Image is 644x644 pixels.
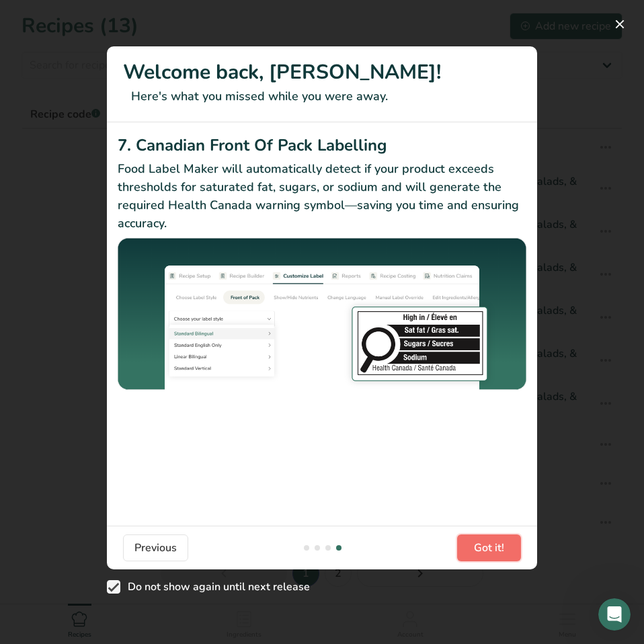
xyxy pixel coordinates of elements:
[123,87,521,106] p: Here's what you missed while you were away.
[118,133,526,157] h2: 7. Canadian Front Of Pack Labelling
[134,540,177,556] span: Previous
[598,598,631,631] iframe: Intercom live chat
[457,534,521,561] button: Got it!
[474,540,504,556] span: Got it!
[123,57,521,87] h1: Welcome back, [PERSON_NAME]!
[118,238,526,392] img: Canadian Front Of Pack Labelling
[120,580,310,594] span: Do not show again until next release
[118,160,526,233] p: Food Label Maker will automatically detect if your product exceeds thresholds for saturated fat, ...
[123,534,188,561] button: Previous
